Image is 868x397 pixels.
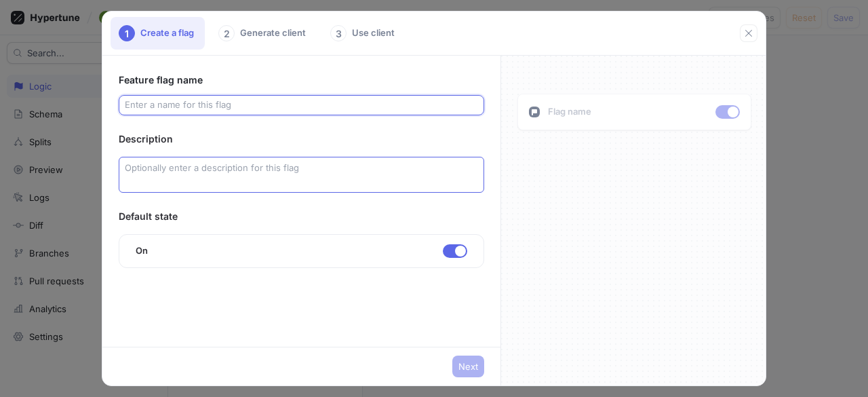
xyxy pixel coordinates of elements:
[458,362,478,371] span: Next
[452,356,484,377] button: Next
[119,25,135,41] div: 1
[218,25,235,41] div: 2
[119,209,484,223] div: Default state
[125,98,478,112] input: Enter a name for this flag
[548,105,591,119] p: Flag name
[136,244,149,258] p: On
[119,72,484,88] div: Feature flag name
[330,25,347,41] div: 3
[322,17,406,50] div: Use client
[111,17,205,50] div: Create a flag
[119,132,484,146] div: Description
[210,17,317,50] div: Generate client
